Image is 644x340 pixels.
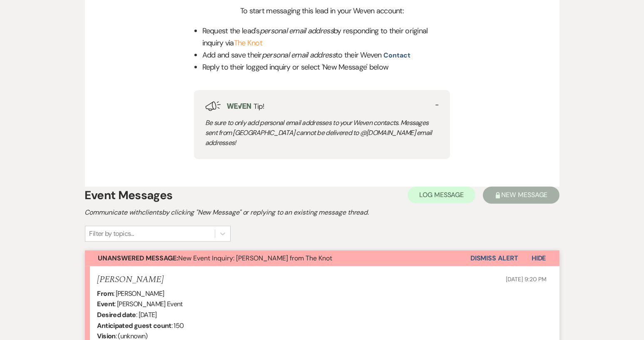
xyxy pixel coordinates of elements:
b: Event [97,300,115,308]
h5: [PERSON_NAME] [97,275,164,285]
span: Log Message [419,190,464,199]
strong: Unanswered Message: [98,254,179,262]
a: The Knot [234,38,262,48]
b: Desired date [97,310,136,319]
div: To start messaging this lead in your Weven account: [180,5,465,17]
button: Unanswered Message:New Event Inquiry: [PERSON_NAME] from The Knot [85,250,470,266]
span: [DATE] 9:20 PM [506,275,547,283]
p: Add and save their to their Weven [202,49,382,61]
b: From [97,289,113,298]
span: New Event Inquiry: [PERSON_NAME] from The Knot [98,254,333,262]
img: loud-speaker-illustration.svg [205,101,221,111]
h2: Communicate with clients by clicking "New Message" or replying to an existing message thread. [85,207,559,217]
li: Reply to their logged inquiry or select 'New Message' below [202,61,450,73]
h1: Event Messages [85,187,173,204]
b: Anticipated guest count [97,321,172,330]
em: personal email address [260,26,333,36]
span: Hide [532,254,546,262]
button: Dismiss Alert [470,250,518,266]
button: New Message [483,187,559,204]
button: contact [383,52,410,59]
span: Be sure to only add personal email addresses to your Weven contacts. Messages sent from [GEOGRAPH... [205,118,432,147]
button: Hide [518,250,559,266]
span: New Message [501,190,547,199]
button: - [435,101,439,108]
button: Log Message [408,187,475,203]
em: personal email address [262,50,336,60]
img: weven-logo-green.svg [227,103,251,109]
div: Filter by topics... [90,229,134,239]
p: Request the lead's by responding to their original inquiry via [202,25,450,49]
div: Tip! [194,90,450,159]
